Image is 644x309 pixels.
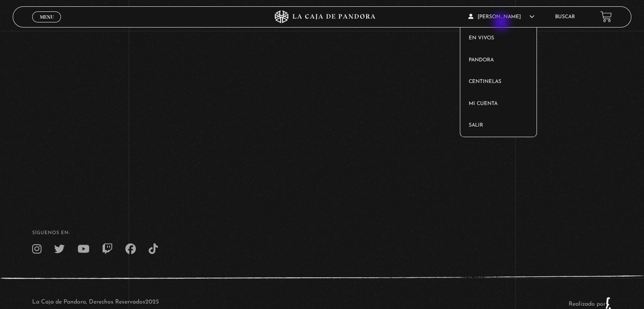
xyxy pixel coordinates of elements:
[460,93,537,115] a: Mi cuenta
[600,11,612,22] a: View your shopping cart
[460,71,537,93] a: Centinelas
[569,301,612,307] a: Realizado por
[460,50,537,72] a: Pandora
[161,3,483,184] iframe: Dailymotion video player – PROGRAMA - AREA 51 - 14 DE AGOSTO
[40,14,54,19] span: Menu
[37,21,57,27] span: Cerrar
[555,14,575,19] a: Buscar
[32,231,612,235] h4: SÍguenos en:
[460,28,537,50] a: En vivos
[468,14,534,19] span: [PERSON_NAME]
[460,115,537,137] a: Salir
